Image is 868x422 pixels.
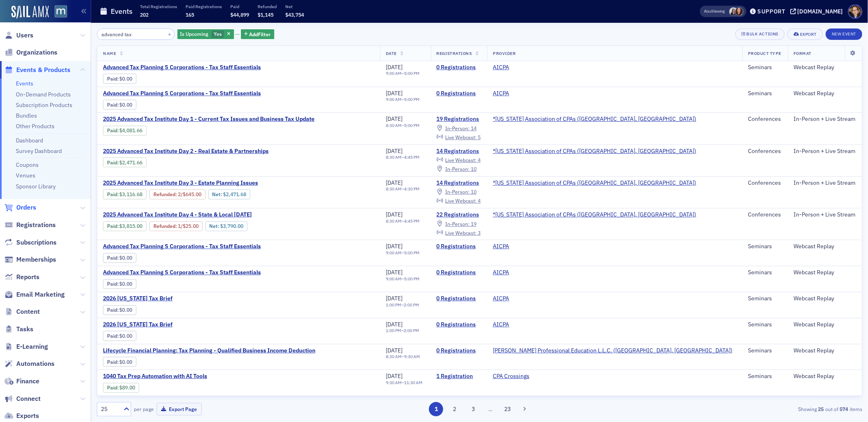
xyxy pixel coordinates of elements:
[120,160,143,166] span: $2,471.66
[437,50,472,56] span: Registrations
[800,32,817,37] div: Export
[230,11,249,18] span: $44,899
[4,359,55,368] a: Automations
[493,321,509,328] a: AICPA
[386,50,397,56] span: Date
[794,347,856,354] div: Webcast Replay
[794,50,811,56] span: Format
[493,211,696,219] span: *Maryland Association of CPAs (Timonium, MD)
[16,342,48,351] span: E-Learning
[107,127,117,133] a: Paid
[208,189,250,199] div: Net: $247168
[4,48,57,57] a: Organizations
[404,302,419,308] time: 2:00 PM
[386,155,420,160] div: –
[4,411,39,420] a: Exports
[209,223,220,229] span: Net :
[493,373,529,380] a: CPA Crossings
[120,307,133,313] span: $0.00
[107,191,117,197] a: Paid
[493,347,732,354] span: Peters Professional Education L.L.C. (Mechanicsville, VA)
[437,148,482,155] a: 14 Registrations
[437,230,481,236] a: Live Webcast: 3
[153,223,175,229] a: Refunded
[16,147,62,155] a: Survey Dashboard
[437,90,482,97] a: 0 Registrations
[386,186,402,192] time: 8:30 AM
[103,211,317,219] a: 2025 Advanced Tax Institute Day 4 - State & Local [DATE]
[386,302,401,308] time: 1:00 PM
[103,116,315,123] a: 2025 Advanced Tax Institute Day 1 - Current Tax Issues and Business Tax Update
[437,64,482,71] a: 0 Registrations
[183,191,201,197] span: $645.00
[445,221,470,227] span: In-Person :
[16,66,70,74] span: Events & Products
[445,125,470,131] span: In-Person :
[493,64,544,71] span: AICPA
[386,219,420,224] div: –
[404,354,420,359] time: 9:30 AM
[103,50,116,56] span: Name
[386,269,402,276] span: [DATE]
[103,100,136,109] div: Paid: 0 - $0
[103,90,261,97] a: Advanced Tax Planning S Corporations - Tax Staff Essentials
[500,402,514,416] button: 23
[437,295,482,302] a: 0 Registrations
[120,102,133,108] span: $0.00
[140,4,177,9] p: Total Registrations
[186,11,194,18] span: 165
[404,276,420,282] time: 5:00 PM
[103,347,315,354] a: Lifecycle Financial Planning: Tax Planning - Qualified Business Income Deduction
[107,102,117,108] a: Paid
[437,373,482,380] a: 1 Registration
[826,28,862,40] button: New Event
[748,179,782,187] div: Conferences
[107,102,120,108] span: :
[493,179,696,187] span: *Maryland Association of CPAs (Timonium, MD)
[180,31,209,37] span: Is Upcoming
[386,115,402,122] span: [DATE]
[103,179,258,187] span: 2025 Advanced Tax Institute Day 3 - Estate Planning Issues
[107,127,120,133] span: :
[4,377,39,386] a: Finance
[16,91,71,98] a: On-Demand Products
[4,238,57,247] a: Subscriptions
[258,11,273,18] span: $1,145
[206,221,247,231] div: Net: $379000
[386,276,402,282] time: 9:00 AM
[437,157,481,163] a: Live Webcast: 4
[735,7,743,16] span: Natalie Antonakas
[448,402,462,416] button: 2
[4,203,36,212] a: Orders
[183,223,199,229] span: $25.00
[134,405,154,413] label: per page
[493,148,696,155] span: *Maryland Association of CPAs (Timonium, MD)
[445,197,477,204] span: Live Webcast :
[107,191,120,197] span: :
[493,148,696,155] a: *[US_STATE] Association of CPAs ([GEOGRAPHIC_DATA], [GEOGRAPHIC_DATA])
[16,377,39,386] span: Finance
[386,354,420,359] div: –
[107,281,120,287] span: :
[107,359,120,365] span: :
[493,243,544,250] span: AICPA
[386,63,402,71] span: [DATE]
[16,122,55,130] a: Other Products
[386,354,402,359] time: 8:30 AM
[16,172,35,179] a: Venues
[748,90,782,97] div: Seminars
[386,147,402,155] span: [DATE]
[55,5,67,18] img: SailAMX
[748,269,782,276] div: Seminars
[704,9,712,14] div: Also
[157,403,202,415] button: Export Page
[107,255,117,261] a: Paid
[103,269,261,276] a: Advanced Tax Planning S Corporations - Tax Staff Essentials
[107,255,120,261] span: :
[445,166,470,172] span: In-Person :
[16,307,40,316] span: Content
[16,80,33,87] a: Events
[120,76,133,82] span: $0.00
[437,179,482,187] a: 14 Registrations
[790,9,846,14] button: [DOMAIN_NAME]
